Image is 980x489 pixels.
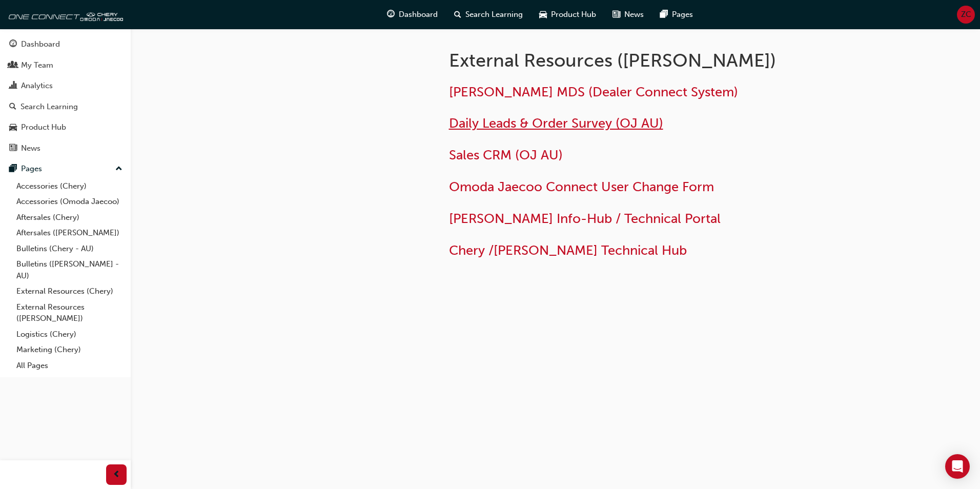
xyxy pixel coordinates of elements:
[12,225,127,241] a: Aftersales ([PERSON_NAME])
[21,38,60,50] div: Dashboard
[21,101,78,113] div: Search Learning
[113,468,120,481] span: prev-icon
[961,9,971,21] span: ZC
[672,9,693,21] span: Pages
[4,56,127,75] a: My Team
[12,241,127,257] a: Bulletins (Chery - AU)
[531,4,604,25] a: car-iconProduct Hub
[539,8,547,21] span: car-icon
[9,123,17,132] span: car-icon
[21,163,42,175] div: Pages
[12,299,127,327] a: External Resources ([PERSON_NAME])
[12,194,127,210] a: Accessories (Omoda Jaecoo)
[21,59,53,71] div: My Team
[9,40,17,49] span: guage-icon
[945,454,970,479] div: Open Intercom Messenger
[4,159,127,178] button: Pages
[624,9,644,21] span: News
[449,115,663,131] a: Daily Leads & Order Survey (OJ AU)
[449,211,721,227] a: [PERSON_NAME] Info-Hub / Technical Portal
[449,84,738,100] a: [PERSON_NAME] MDS (Dealer Connect System)
[465,9,523,21] span: Search Learning
[660,8,668,21] span: pages-icon
[449,147,563,163] a: Sales CRM (OJ AU)
[12,256,127,283] a: Bulletins ([PERSON_NAME] - AU)
[12,178,127,194] a: Accessories (Chery)
[12,327,127,342] a: Logistics (Chery)
[612,8,620,21] span: news-icon
[21,80,53,92] div: Analytics
[446,4,531,25] a: search-iconSearch Learning
[652,4,701,25] a: pages-iconPages
[449,49,785,72] h1: External Resources ([PERSON_NAME])
[5,4,123,25] img: oneconnect
[115,162,122,176] span: up-icon
[4,118,127,137] a: Product Hub
[4,35,127,54] a: Dashboard
[449,179,714,195] a: Omoda Jaecoo Connect User Change Form
[551,9,596,21] span: Product Hub
[9,103,16,112] span: search-icon
[4,97,127,116] a: Search Learning
[12,358,127,374] a: All Pages
[399,9,438,21] span: Dashboard
[9,81,17,91] span: chart-icon
[449,242,687,258] a: Chery /[PERSON_NAME] Technical Hub
[9,61,17,70] span: people-icon
[12,283,127,299] a: External Resources (Chery)
[4,33,127,159] button: DashboardMy TeamAnalyticsSearch LearningProduct HubNews
[12,210,127,226] a: Aftersales (Chery)
[957,6,975,24] button: ZC
[454,8,461,21] span: search-icon
[4,76,127,95] a: Analytics
[387,8,395,21] span: guage-icon
[9,165,17,174] span: pages-icon
[604,4,652,25] a: news-iconNews
[21,121,66,133] div: Product Hub
[12,342,127,358] a: Marketing (Chery)
[4,139,127,158] a: News
[21,142,40,154] div: News
[379,4,446,25] a: guage-iconDashboard
[9,144,17,153] span: news-icon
